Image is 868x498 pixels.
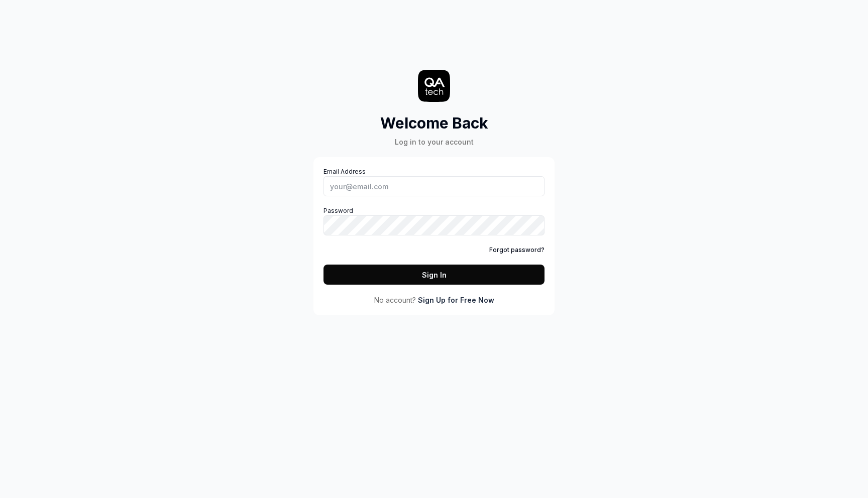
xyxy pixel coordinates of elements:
[418,295,494,305] a: Sign Up for Free Now
[323,206,545,235] label: Password
[374,295,416,305] span: No account?
[489,245,545,255] a: Forgot password?
[323,167,545,196] label: Email Address
[380,112,488,135] h2: Welcome Back
[323,265,545,285] button: Sign In
[323,176,545,196] input: Email Address
[323,215,545,235] input: Password
[380,137,488,147] div: Log in to your account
